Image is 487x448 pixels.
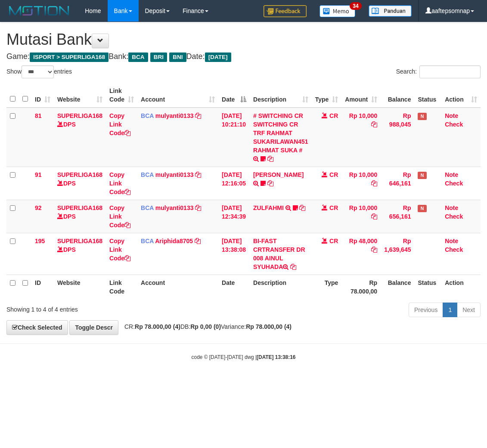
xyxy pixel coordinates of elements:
th: ID: activate to sort column ascending [31,83,54,108]
td: Rp 10,000 [341,167,381,200]
div: Showing 1 to 4 of 4 entries [6,302,196,314]
a: Check [445,246,463,253]
a: Check [445,213,463,220]
strong: Rp 78.000,00 (4) [135,323,180,330]
th: Description [250,275,312,299]
th: Action [441,275,481,299]
select: Showentries [22,65,54,78]
a: SUPERLIGA168 [57,112,102,119]
span: BCA [141,112,154,119]
span: CR [329,171,338,178]
th: Link Code: activate to sort column ascending [106,83,137,108]
td: Rp 48,000 [341,233,381,275]
img: panduan.png [369,5,412,17]
a: SUPERLIGA168 [57,204,102,211]
a: SUPERLIGA168 [57,238,102,244]
a: Check Selected [6,320,68,335]
a: Copy Link Code [109,238,130,262]
td: Rp 10,000 [341,108,381,167]
td: [DATE] 12:34:39 [218,200,250,233]
a: Copy Link Code [109,112,130,136]
a: Copy RIYO RAHMAN to clipboard [267,180,273,187]
th: ID [31,275,54,299]
a: Copy # SWITCHING CR SWITCHING CR TRF RAHMAT SUKARILAWAN451 RAHMAT SUKA # to clipboard [267,155,273,162]
a: Toggle Descr [69,320,118,335]
th: Account: activate to sort column ascending [137,83,218,108]
th: Type [312,275,342,299]
a: # SWITCHING CR SWITCHING CR TRF RAHMAT SUKARILAWAN451 RAHMAT SUKA # [253,112,308,154]
td: Rp 656,161 [381,200,414,233]
a: Copy ZULFAHMI to clipboard [299,204,305,211]
th: Action: activate to sort column ascending [441,83,481,108]
a: SUPERLIGA168 [57,171,102,178]
td: [DATE] 12:16:05 [218,167,250,200]
td: [DATE] 10:21:10 [218,108,250,167]
a: Note [445,171,458,178]
a: Copy Rp 10,000 to clipboard [371,180,377,187]
a: Copy Link Code [109,204,130,229]
span: 81 [35,112,42,119]
td: [DATE] 13:38:08 [218,233,250,275]
td: Rp 1,639,645 [381,233,414,275]
th: Description: activate to sort column ascending [250,83,312,108]
a: [PERSON_NAME] [253,171,304,178]
th: Link Code [106,275,137,299]
img: Feedback.jpg [264,5,307,17]
a: Copy mulyanti0133 to clipboard [195,204,201,211]
a: mulyanti0133 [155,204,194,211]
label: Search: [396,65,481,78]
th: Account [137,275,218,299]
a: Copy Rp 48,000 to clipboard [371,246,377,253]
span: Has Note [418,172,426,179]
span: 91 [35,171,42,178]
a: Copy BI-FAST CRTRANSFER DR 008 AINUL SYUHADA to clipboard [290,263,296,270]
small: code © [DATE]-[DATE] dwg | [192,354,296,360]
img: MOTION_logo.png [6,4,72,17]
td: Rp 646,161 [381,167,414,200]
td: DPS [54,167,106,200]
a: Note [445,204,458,211]
label: Show entries [6,65,72,78]
a: Check [445,180,463,187]
a: Note [445,112,458,119]
span: BNI [169,53,186,62]
th: Status [414,83,441,108]
span: BRI [150,53,167,62]
th: Status [414,275,441,299]
h4: Game: Bank: Date: [6,53,481,61]
span: 92 [35,204,42,211]
a: Check [445,121,463,128]
td: DPS [54,200,106,233]
span: CR [329,238,338,244]
th: Website [54,275,106,299]
a: Copy Rp 10,000 to clipboard [371,213,377,220]
span: Has Note [418,205,426,212]
a: Ariphida8705 [155,238,193,244]
a: Next [457,303,481,317]
td: BI-FAST CRTRANSFER DR 008 AINUL SYUHADA [250,233,312,275]
strong: Rp 0,00 (0) [190,323,221,330]
span: Has Note [418,113,426,120]
input: Search: [419,65,481,78]
a: mulyanti0133 [155,171,194,178]
a: Copy Ariphida8705 to clipboard [195,238,201,244]
strong: Rp 78.000,00 (4) [246,323,292,330]
span: 34 [350,2,361,10]
th: Type: activate to sort column ascending [312,83,342,108]
th: Date [218,275,250,299]
span: BCA [128,53,148,62]
td: DPS [54,108,106,167]
span: BCA [141,238,154,244]
td: Rp 10,000 [341,200,381,233]
th: Amount: activate to sort column ascending [341,83,381,108]
span: ISPORT > SUPERLIGA168 [30,53,109,62]
a: Copy mulyanti0133 to clipboard [195,112,201,119]
span: [DATE] [205,53,231,62]
td: Rp 988,045 [381,108,414,167]
th: Website: activate to sort column ascending [54,83,106,108]
td: DPS [54,233,106,275]
th: Date: activate to sort column descending [218,83,250,108]
a: Note [445,238,458,244]
strong: [DATE] 13:38:16 [257,354,295,360]
th: Balance [381,83,414,108]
